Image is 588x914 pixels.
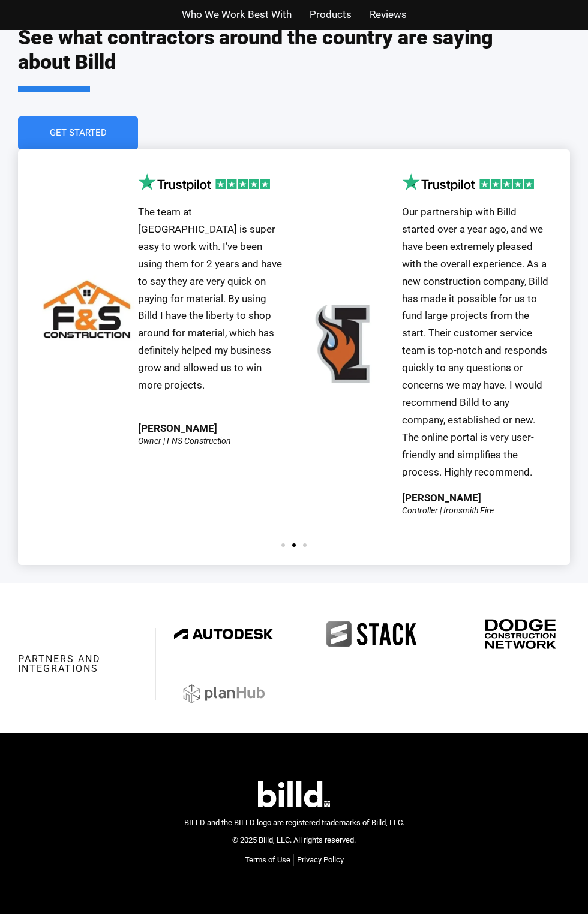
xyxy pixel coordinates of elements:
[18,116,138,149] a: Get Started
[184,818,404,844] span: BILLD and the BILLD logo are registered trademarks of Billd, LLC. © 2025 Billd, LLC. All rights r...
[402,493,481,503] div: [PERSON_NAME]
[138,206,282,391] span: The team at [GEOGRAPHIC_DATA] is super easy to work with. I’ve been using them for 2 years and ha...
[300,173,552,532] div: 3 / 3
[310,6,352,23] a: Products
[281,543,285,547] span: Go to slide 1
[297,854,344,866] a: Privacy Policy
[370,6,407,23] a: Reviews
[402,206,548,478] span: Our partnership with Billd started over a year ago, and we have been extremely pleased with the o...
[245,854,290,866] a: Terms of Use
[36,173,288,532] div: 2 / 3
[303,543,307,547] span: Go to slide 3
[292,543,296,547] span: Go to slide 2
[245,854,344,866] nav: Menu
[138,423,217,434] div: [PERSON_NAME]
[182,6,292,23] a: Who We Work Best With
[138,437,231,445] div: Owner | FNS Construction
[402,506,494,515] div: Controller | Ironsmith Fire
[18,25,546,92] h2: See what contractors around the country are saying about Billd
[50,128,107,137] span: Get Started
[18,654,137,674] h3: Partners and integrations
